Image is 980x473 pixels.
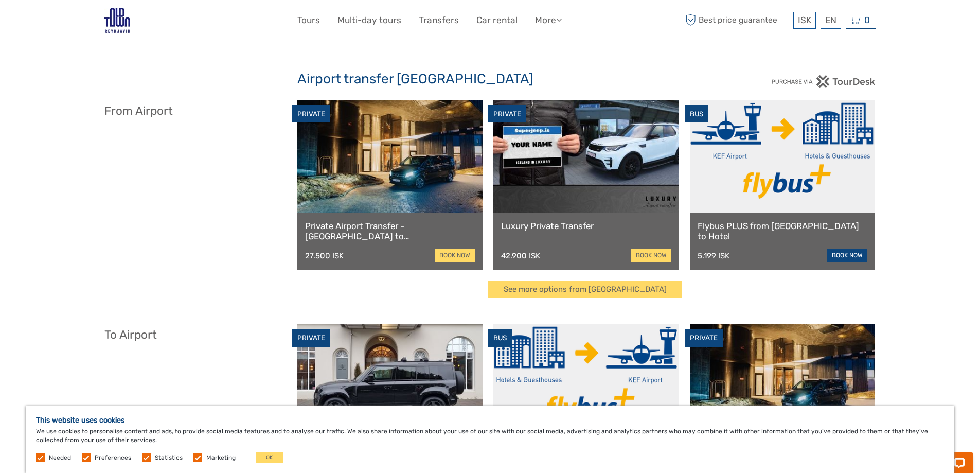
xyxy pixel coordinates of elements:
[95,453,131,462] label: Preferences
[501,221,671,231] a: Luxury Private Transfer
[535,13,562,28] a: More
[337,13,401,28] a: Multi-day tours
[476,13,518,28] a: Car rental
[698,251,729,260] div: 5.199 ISK
[104,104,276,118] h3: From Airport
[435,249,475,262] a: book now
[104,328,276,342] h3: To Airport
[488,329,512,347] div: BUS
[292,329,330,347] div: PRIVATE
[821,12,841,29] div: EN
[297,13,320,28] a: Tours
[501,251,540,260] div: 42.900 ISK
[26,406,954,473] div: We use cookies to personalise content and ads, to provide social media features and to analyse ou...
[685,105,708,123] div: BUS
[305,221,475,242] a: Private Airport Transfer - [GEOGRAPHIC_DATA] to [GEOGRAPHIC_DATA]
[118,16,131,28] button: Open LiveChat chat widget
[419,13,459,28] a: Transfers
[685,329,723,347] div: PRIVATE
[863,15,871,25] span: 0
[631,249,671,262] a: book now
[297,71,683,87] h2: Airport transfer [GEOGRAPHIC_DATA]
[305,251,344,260] div: 27.500 ISK
[36,416,944,425] h5: This website uses cookies
[104,8,130,33] img: 3594-675a8020-bb5e-44e2-ad73-0542bc91ef0d_logo_small.jpg
[155,453,183,462] label: Statistics
[683,12,791,29] span: Best price guarantee
[49,453,71,462] label: Needed
[488,281,682,299] a: See more options from [GEOGRAPHIC_DATA]
[206,453,236,462] label: Marketing
[771,75,876,88] img: PurchaseViaTourDesk.png
[488,105,526,123] div: PRIVATE
[698,221,868,242] a: Flybus PLUS from [GEOGRAPHIC_DATA] to Hotel
[256,452,283,463] button: OK
[798,15,811,25] span: ISK
[292,105,330,123] div: PRIVATE
[14,18,116,26] p: Chat now
[827,249,867,262] a: book now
